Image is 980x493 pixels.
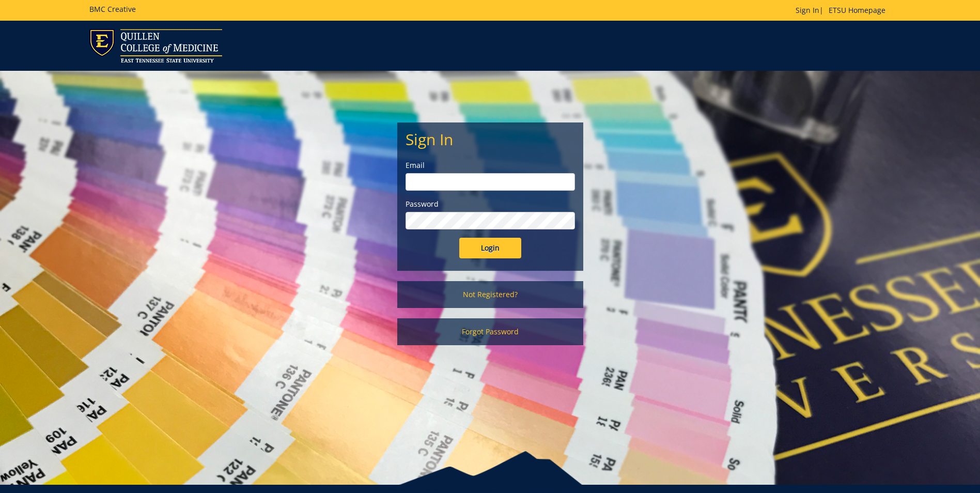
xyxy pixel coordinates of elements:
[796,5,819,15] a: Sign In
[796,5,891,16] p: |
[406,131,575,148] h2: Sign In
[459,238,521,258] input: Login
[823,5,891,15] a: ETSU Homepage
[406,199,575,209] label: Password
[397,281,583,308] a: Not Registered?
[397,318,583,345] a: Forgot Password
[89,5,136,13] h5: BMC Creative
[89,29,222,63] img: ETSU logo
[406,160,575,171] label: Email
